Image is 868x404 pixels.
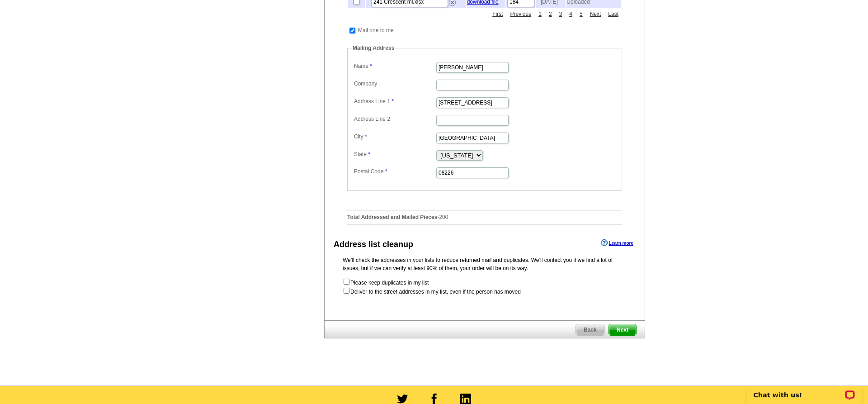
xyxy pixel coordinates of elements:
[606,10,621,18] a: Last
[588,10,604,18] a: Next
[741,375,868,404] iframe: LiveChat chat widget
[354,167,435,176] label: Postal Code
[354,115,435,123] label: Address Line 2
[609,324,636,335] span: Next
[354,80,435,88] label: Company
[536,10,544,18] a: 1
[547,10,554,18] a: 2
[354,133,435,141] label: City
[343,256,627,272] p: We’ll check the addresses in your lists to reduce returned mail and duplicates. We’ll contact you...
[439,214,448,220] span: 200
[358,26,394,35] td: Mail one to me
[354,97,435,105] label: Address Line 1
[567,10,575,18] a: 4
[490,10,505,18] a: First
[354,150,435,158] label: State
[352,44,395,52] legend: Mailing Address
[576,324,605,336] a: Back
[508,10,534,18] a: Previous
[334,238,413,251] div: Address list cleanup
[577,10,585,18] a: 5
[354,62,435,70] label: Name
[557,10,565,18] a: 3
[576,324,604,335] span: Back
[343,278,627,296] form: Please keep duplicates in my list Deliver to the street addresses in my list, even if the person ...
[601,239,633,247] a: Learn more
[347,214,437,220] strong: Total Addressed and Mailed Pieces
